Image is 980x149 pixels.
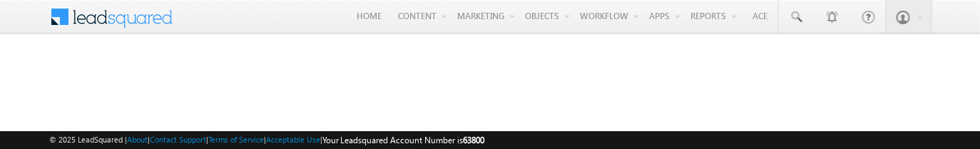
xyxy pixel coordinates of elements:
a: Contact Support [150,135,206,144]
a: Acceptable Use [266,135,320,144]
a: About [127,135,148,144]
a: Terms of Service [208,135,264,144]
span: Your Leadsquared Account Number is [322,135,485,145]
span: 63800 [464,135,485,145]
span: © 2025 LeadSquared | | | | | [49,133,485,147]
